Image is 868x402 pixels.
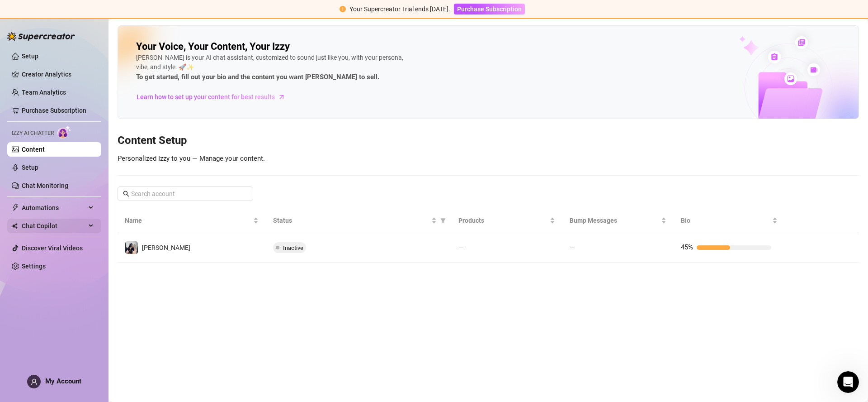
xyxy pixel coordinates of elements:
[340,6,346,12] span: exclamation-circle
[136,40,290,53] h2: Your Voice, Your Content, Your Izzy
[142,244,190,251] span: [PERSON_NAME]
[118,134,859,148] h3: Content Setup
[22,146,45,153] a: Content
[22,107,86,114] a: Purchase Subscription
[458,243,464,251] span: —
[22,67,94,81] a: Creator Analytics
[837,371,859,393] iframe: Intercom live chat
[570,215,659,225] span: Bump Messages
[136,53,407,83] div: [PERSON_NAME] is your AI chat assistant, customized to sound just like you, with your persona, vi...
[136,90,292,104] a: Learn how to set up your content for best results
[125,241,138,254] img: DARLENE
[118,208,266,233] th: Name
[22,201,86,215] span: Automations
[22,164,38,171] a: Setup
[454,5,525,13] a: Purchase Subscription
[137,92,275,102] span: Learn how to set up your content for best results
[7,32,75,41] img: logo-BBDzfeDw.svg
[136,73,379,81] strong: To get started, fill out your bio and the content you want [PERSON_NAME] to sell.
[439,214,448,227] span: filter
[457,5,522,13] span: Purchase Subscription
[22,182,68,189] a: Chat Monitoring
[131,189,241,199] input: Search account
[57,125,71,139] img: AI Chatter
[45,377,81,385] span: My Account
[283,244,303,251] span: Inactive
[266,208,451,233] th: Status
[451,208,562,233] th: Products
[125,215,251,225] span: Name
[562,208,674,233] th: Bump Messages
[12,129,54,138] span: Izzy AI Chatter
[681,243,693,251] span: 45%
[118,154,265,163] span: Personalized Izzy to you — Manage your content.
[22,53,38,60] a: Setup
[349,5,450,13] span: Your Supercreator Trial ends [DATE].
[570,243,575,251] span: —
[277,92,286,101] span: arrow-right
[22,89,66,96] a: Team Analytics
[681,215,770,225] span: Bio
[22,219,86,233] span: Chat Copilot
[12,223,18,229] img: Chat Copilot
[674,208,785,233] th: Bio
[718,26,859,119] img: ai-chatter-content-library-cLFOSyPT.png
[12,204,19,211] span: thunderbolt
[454,4,525,14] button: Purchase Subscription
[440,218,446,223] span: filter
[123,191,129,197] span: search
[22,244,83,252] a: Discover Viral Videos
[458,215,548,225] span: Products
[31,378,38,385] span: user
[273,215,429,225] span: Status
[22,263,46,270] a: Settings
